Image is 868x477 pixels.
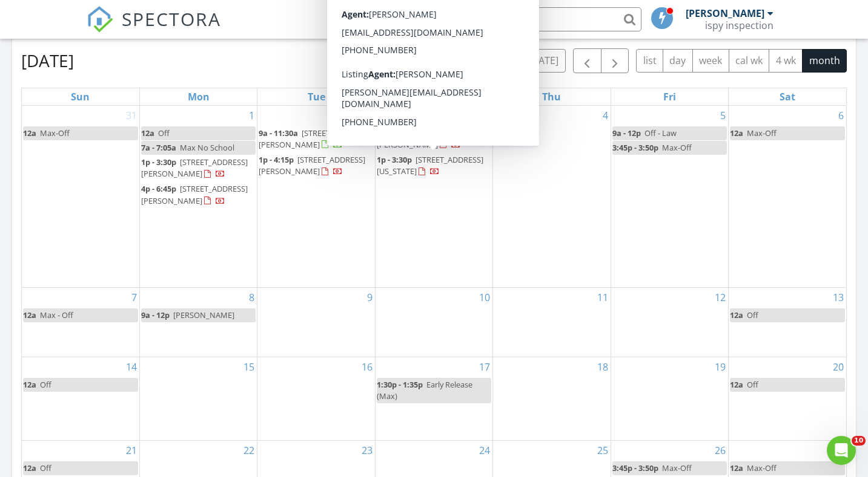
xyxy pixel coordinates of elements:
span: 12a [730,128,743,138]
td: Go to September 16, 2025 [257,357,375,440]
a: Go to September 17, 2025 [477,357,492,377]
a: 9a - 11:30a [STREET_ADDRESS][PERSON_NAME] [377,126,491,152]
a: Monday [185,88,212,105]
span: 9a - 11:30a [259,128,298,138]
span: 12a [730,462,743,473]
a: Go to September 19, 2025 [712,357,728,377]
span: Early Release (Max) [377,379,472,401]
span: Off [747,310,758,320]
span: Max - Off [40,310,73,320]
td: Go to September 11, 2025 [493,287,611,357]
button: [DATE] [522,49,566,73]
td: Go to September 2, 2025 [257,106,375,288]
span: Off [40,462,51,473]
td: Go to September 8, 2025 [139,287,257,357]
a: Wednesday [421,88,446,105]
a: Go to September 26, 2025 [712,441,728,460]
span: [STREET_ADDRESS][PERSON_NAME] [141,183,248,206]
a: 1p - 3:30p [STREET_ADDRESS][PERSON_NAME] [141,157,248,179]
span: 1p - 3:30p [141,157,176,167]
a: Tuesday [305,88,328,105]
a: Go to September 12, 2025 [712,288,728,307]
td: Go to September 10, 2025 [375,287,492,357]
span: 12a [141,128,154,138]
a: Go to September 1, 2025 [247,106,257,125]
td: Go to September 17, 2025 [375,357,492,440]
span: 3:45p - 3:50p [612,462,658,473]
a: Saturday [777,88,798,105]
a: Go to September 11, 2025 [595,288,611,307]
td: Go to September 19, 2025 [611,357,728,440]
a: Go to September 25, 2025 [595,441,611,460]
a: 1p - 3:30p [STREET_ADDRESS][PERSON_NAME] [141,155,256,181]
span: 9a - 12p [612,128,641,138]
a: SPECTORA [87,16,221,42]
a: Go to September 20, 2025 [830,357,846,377]
span: Max-Off [747,462,777,473]
span: 12a [730,310,743,320]
h2: [DATE] [21,48,74,73]
a: Go to September 21, 2025 [124,441,139,460]
img: The Best Home Inspection Software - Spectora [87,6,113,33]
td: Go to September 18, 2025 [493,357,611,440]
td: Go to September 15, 2025 [139,357,257,440]
a: 1p - 3:30p [STREET_ADDRESS][US_STATE] [377,154,483,177]
td: Go to September 7, 2025 [22,287,139,357]
span: Off [747,379,758,390]
td: Go to September 12, 2025 [611,287,728,357]
a: 9a - 11:30a [STREET_ADDRESS][PERSON_NAME] [259,126,373,152]
span: 9a - 11:30a [377,128,416,138]
span: Max No School [180,142,234,153]
a: Go to September 4, 2025 [600,106,611,125]
button: week [692,49,729,73]
a: Sunday [68,88,92,105]
span: [STREET_ADDRESS][PERSON_NAME] [377,128,488,150]
span: [STREET_ADDRESS][PERSON_NAME] [259,154,365,177]
span: [STREET_ADDRESS][PERSON_NAME] [141,157,248,179]
td: Go to September 5, 2025 [611,106,728,288]
span: 12a [730,379,743,390]
a: Go to September 7, 2025 [129,288,139,307]
a: 1p - 3:30p [STREET_ADDRESS][US_STATE] [377,153,491,179]
a: Go to August 31, 2025 [124,106,139,125]
span: 9a - 12p [141,310,170,320]
a: Go to September 2, 2025 [365,106,375,125]
td: Go to September 20, 2025 [729,357,846,440]
span: Off [40,379,51,390]
a: Thursday [540,88,563,105]
div: ispy inspection [705,19,774,31]
span: 1p - 3:30p [377,154,412,165]
span: Max-Off [662,142,692,153]
a: 1p - 4:15p [STREET_ADDRESS][PERSON_NAME] [259,153,373,179]
a: Go to September 16, 2025 [359,357,375,377]
span: [STREET_ADDRESS][US_STATE] [377,154,483,177]
span: 12a [23,128,36,138]
td: Go to September 14, 2025 [22,357,139,440]
a: Go to September 9, 2025 [365,288,375,307]
span: Off [158,128,170,138]
span: 12a [23,462,36,473]
td: Go to September 1, 2025 [139,106,257,288]
button: 4 wk [769,49,803,73]
td: Go to September 3, 2025 [375,106,492,288]
span: 12a [23,310,36,320]
a: Go to September 24, 2025 [477,441,492,460]
span: Max-Off [662,462,692,473]
a: Go to September 5, 2025 [718,106,728,125]
span: Max-Off [40,128,70,138]
span: SPECTORA [122,6,221,31]
a: Go to September 3, 2025 [482,106,492,125]
a: Go to September 15, 2025 [241,357,257,377]
button: month [802,49,847,73]
td: Go to August 31, 2025 [22,106,139,288]
a: Go to September 8, 2025 [247,288,257,307]
td: Go to September 4, 2025 [493,106,611,288]
span: 1:30p - 1:35p [377,379,423,390]
span: [STREET_ADDRESS][PERSON_NAME] [259,128,369,150]
iframe: Intercom live chat [827,436,856,465]
a: 9a - 11:30a [STREET_ADDRESS][PERSON_NAME] [259,128,369,150]
span: 3:45p - 3:50p [612,142,658,153]
a: Friday [661,88,678,105]
input: Search everything... [399,7,641,31]
span: 7a - 7:05a [141,142,176,153]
